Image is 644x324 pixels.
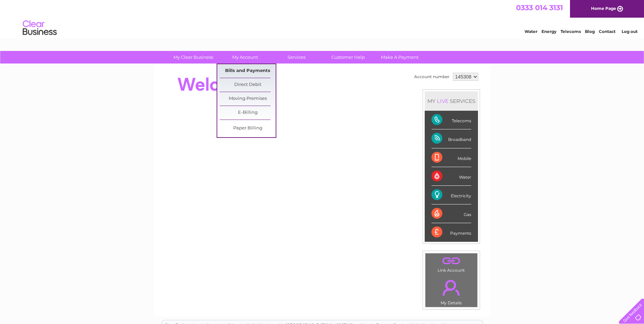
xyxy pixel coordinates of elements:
[425,91,478,111] div: MY SERVICES
[22,18,57,38] img: logo.png
[431,111,471,129] div: Telecoms
[220,78,276,92] a: Direct Debit
[220,122,276,135] a: Paper Billing
[372,51,428,64] a: Make A Payment
[217,51,273,64] a: My Account
[425,253,478,274] td: Link Account
[220,64,276,78] a: Bills and Payments
[269,51,325,64] a: Services
[525,29,537,34] a: Water
[541,29,556,34] a: Energy
[427,276,476,300] a: .
[516,3,563,12] a: 0333 014 3131
[431,223,471,241] div: Payments
[436,98,450,104] div: LIVE
[431,186,471,204] div: Electricity
[220,106,276,120] a: E-Billing
[431,148,471,167] div: Mobile
[162,4,483,33] div: Clear Business is a trading name of Verastar Limited (registered in [GEOGRAPHIC_DATA] No. 3667643...
[220,92,276,106] a: Moving Premises
[165,51,221,64] a: My Clear Business
[412,71,451,83] td: Account number
[320,51,376,64] a: Customer Help
[431,129,471,148] div: Broadband
[431,167,471,186] div: Water
[622,29,638,34] a: Log out
[425,274,478,307] td: My Details
[560,29,581,34] a: Telecoms
[585,29,595,34] a: Blog
[599,29,615,34] a: Contact
[431,204,471,223] div: Gas
[427,255,476,267] a: .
